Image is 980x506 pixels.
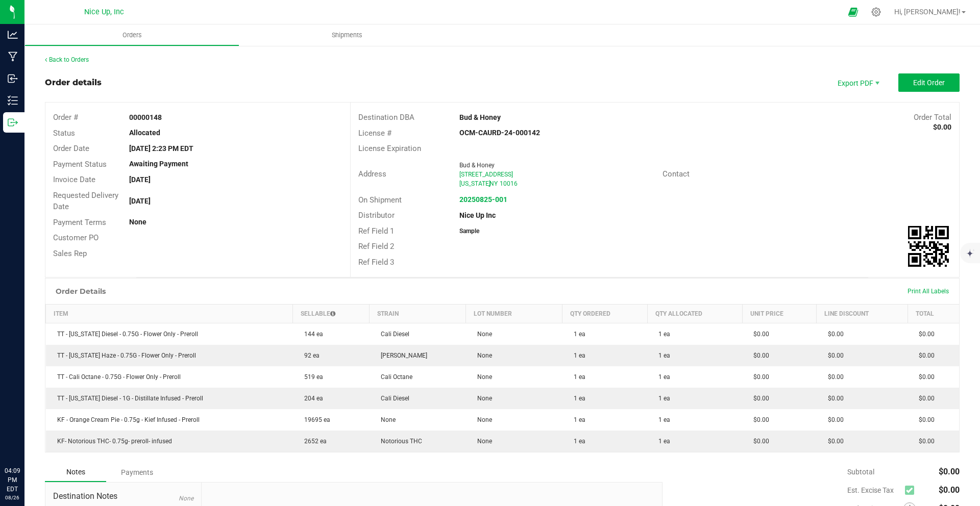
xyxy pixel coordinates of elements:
inline-svg: Inbound [8,73,18,84]
span: 1 ea [569,438,585,445]
li: Export PDF [827,73,888,92]
span: Cali Diesel [376,331,409,338]
span: $0.00 [914,331,935,338]
th: Strain [370,305,466,323]
span: Requested Delivery Date [53,191,118,212]
a: 20250825-001 [459,195,507,204]
span: Ref Field 1 [358,226,394,236]
p: 04:09 PM EDT [5,466,20,494]
img: Scan me! [908,226,949,267]
span: Open Ecommerce Menu [842,2,865,22]
span: 19695 ea [299,416,330,423]
a: Back to Orders [45,56,89,63]
span: 1 ea [569,331,585,338]
span: $0.00 [823,373,844,381]
span: TT - [US_STATE] Haze - 0.75G - Flower Only - Preroll [52,352,196,359]
span: Shipments [318,31,376,40]
span: 1 ea [653,416,670,423]
span: $0.00 [914,416,935,423]
span: $0.00 [748,395,769,402]
span: $0.00 [748,438,769,445]
span: , [488,180,489,187]
span: Calculate excise tax [905,484,919,497]
span: Bud & Honey [459,162,495,169]
span: Notorious THC [376,438,422,445]
span: Cali Diesel [376,395,409,402]
span: $0.00 [914,438,935,445]
span: 1 ea [569,352,585,359]
span: [US_STATE] [459,180,491,187]
span: TT - [US_STATE] Diesel - 1G - Distillate Infused - Preroll [52,395,203,402]
strong: Allocated [129,129,160,137]
span: $0.00 [939,467,960,476]
span: NY [489,180,498,187]
span: $0.00 [823,438,844,445]
a: Shipments [239,24,454,46]
span: Invoice Date [53,175,95,184]
span: Est. Excise Tax [847,486,901,494]
span: License # [358,129,391,138]
div: Order details [45,77,102,89]
th: Lot Number [466,305,562,323]
span: KF- Notorious THC- 0.75g- preroll- infused [52,438,172,445]
strong: Awaiting Payment [129,160,188,168]
span: Ref Field 3 [358,258,394,267]
span: 1 ea [653,373,670,381]
span: Distributor [358,211,395,220]
strong: [DATE] [129,197,151,205]
span: $0.00 [939,485,960,495]
span: Destination Notes [53,490,193,502]
span: 1 ea [653,352,670,359]
span: None [472,331,492,338]
span: $0.00 [823,416,844,423]
span: TT - [US_STATE] Diesel - 0.75G - Flower Only - Preroll [52,331,198,338]
strong: 00000148 [129,113,162,121]
span: Customer PO [53,233,99,242]
strong: Sample [459,227,479,235]
span: 1 ea [653,395,670,402]
span: Status [53,129,75,138]
span: [STREET_ADDRESS] [459,171,513,178]
span: $0.00 [914,373,935,381]
strong: [DATE] 2:23 PM EDT [129,144,193,153]
button: Edit Order [898,73,960,92]
span: On Shipment [358,195,402,205]
span: $0.00 [914,352,935,359]
span: Ref Field 2 [358,242,394,251]
span: 1 ea [569,373,585,381]
strong: Bud & Honey [459,113,501,121]
th: Sellable [293,305,370,323]
strong: Nice Up Inc [459,211,496,219]
span: Nice Up, Inc [84,8,124,16]
span: None [376,416,396,423]
span: License Expiration [358,144,421,153]
strong: OCM-CAURD-24-000142 [459,129,540,137]
inline-svg: Manufacturing [8,52,18,62]
span: None [472,395,492,402]
span: Destination DBA [358,113,414,122]
div: Manage settings [870,7,883,17]
div: Payments [106,463,167,482]
strong: [DATE] [129,175,151,184]
th: Unit Price [742,305,816,323]
span: $0.00 [748,352,769,359]
th: Qty Allocated [647,305,742,323]
div: Notes [45,463,106,482]
span: None [472,416,492,423]
span: 1 ea [653,438,670,445]
span: KF - Orange Cream Pie - 0.75g - Kief Infused - Preroll [52,416,200,423]
span: None [472,352,492,359]
span: Address [358,169,386,179]
span: Sales Rep [53,249,87,258]
span: $0.00 [823,395,844,402]
span: 144 ea [299,331,323,338]
qrcode: 00000148 [908,226,949,267]
span: 519 ea [299,373,323,381]
th: Line Discount [817,305,908,323]
span: [PERSON_NAME] [376,352,427,359]
span: None [179,495,193,502]
span: $0.00 [823,331,844,338]
th: Total [908,305,959,323]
